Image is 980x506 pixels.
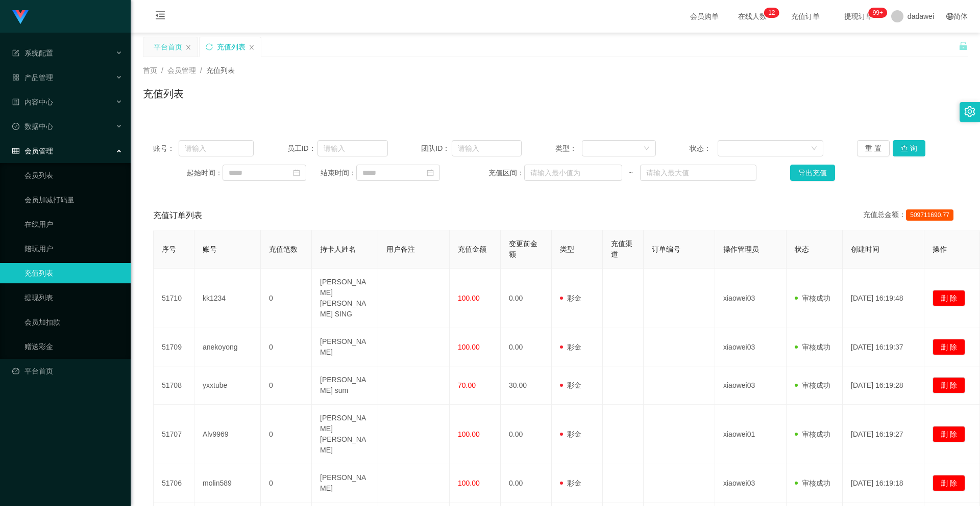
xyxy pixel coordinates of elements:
[206,66,235,74] span: 充值列表
[317,140,388,156] input: 请输入
[733,13,772,20] span: 在线人数
[786,13,825,20] span: 充值订单
[715,366,787,405] td: xiaowei03
[560,294,581,302] span: 彩金
[843,269,924,328] td: [DATE] 16:19:48
[12,98,19,105] i: 图标: profile
[24,214,122,234] a: 在线用户
[320,245,356,253] span: 持卡人姓名
[427,169,434,176] i: 图标: calendar
[194,269,261,328] td: kk1234
[200,66,202,74] span: /
[501,464,552,502] td: 0.00
[269,245,298,253] span: 充值笔数
[863,209,958,222] div: 充值总金额：
[795,294,830,302] span: 审核成功
[690,143,718,154] span: 状态：
[811,145,817,152] i: 图标: down
[933,377,965,393] button: 删 除
[12,49,19,57] i: 图标: form
[153,143,179,154] span: 账号：
[153,209,202,222] span: 充值订单列表
[312,328,378,366] td: [PERSON_NAME]
[715,269,787,328] td: xiaowei03
[611,239,632,258] span: 充值渠道
[795,245,809,253] span: 状态
[501,366,552,405] td: 30.00
[458,294,480,302] span: 100.00
[906,209,953,221] span: 509711690.77
[723,245,759,253] span: 操作管理员
[959,41,968,50] i: 图标: unlock
[261,366,312,405] td: 0
[167,66,196,74] span: 会员管理
[933,426,965,442] button: 删 除
[715,405,787,464] td: xiaowei01
[187,168,223,178] span: 起始时间：
[795,430,830,438] span: 审核成功
[560,343,581,351] span: 彩金
[24,165,122,185] a: 会员列表
[560,479,581,487] span: 彩金
[154,328,194,366] td: 51709
[772,8,775,18] p: 2
[622,168,640,178] span: ~
[764,8,779,18] sup: 12
[857,140,890,156] button: 重 置
[143,1,178,33] i: 图标: menu-fold
[421,143,451,154] span: 团队ID：
[524,165,622,181] input: 请输入最小值为
[24,312,122,332] a: 会员加扣款
[12,123,19,130] i: 图标: check-circle-o
[194,366,261,405] td: yxxtube
[206,43,213,50] i: 图标: sync
[458,381,476,389] span: 70.00
[501,328,552,366] td: 0.00
[843,405,924,464] td: [DATE] 16:19:27
[321,168,356,178] span: 结束时间：
[12,49,53,57] span: 系统配置
[261,328,312,366] td: 0
[185,44,191,50] i: 图标: close
[501,269,552,328] td: 0.00
[217,37,246,57] div: 充值列表
[869,8,887,18] sup: 1164
[790,165,835,181] button: 导出充值
[560,381,581,389] span: 彩金
[154,269,194,328] td: 51710
[560,245,574,253] span: 类型
[162,245,176,253] span: 序号
[24,238,122,259] a: 陪玩用户
[12,147,53,155] span: 会员管理
[249,44,255,50] i: 图标: close
[458,430,480,438] span: 100.00
[452,140,522,156] input: 请输入
[933,290,965,306] button: 删 除
[386,245,415,253] span: 用户备注
[194,405,261,464] td: Alv9969
[768,8,772,18] p: 1
[287,143,317,154] span: 员工ID：
[964,106,975,117] i: 图标: setting
[143,86,184,101] h1: 充值列表
[458,479,480,487] span: 100.00
[715,464,787,502] td: xiaowei03
[24,190,122,210] a: 会员加减打码量
[795,479,830,487] span: 审核成功
[644,145,650,152] i: 图标: down
[933,475,965,491] button: 删 除
[501,405,552,464] td: 0.00
[509,239,537,258] span: 变更前金额
[203,245,217,253] span: 账号
[12,361,122,381] a: 图标: dashboard平台首页
[12,10,29,24] img: logo.9652507e.png
[154,464,194,502] td: 51706
[839,13,878,20] span: 提现订单
[312,464,378,502] td: [PERSON_NAME]
[843,366,924,405] td: [DATE] 16:19:28
[24,287,122,308] a: 提现列表
[851,245,879,253] span: 创建时间
[560,430,581,438] span: 彩金
[154,366,194,405] td: 51708
[24,336,122,357] a: 赠送彩金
